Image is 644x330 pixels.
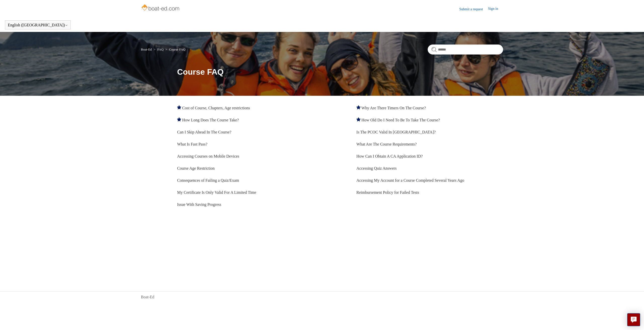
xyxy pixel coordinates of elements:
svg: Promoted article [177,117,181,121]
a: Can I Skip Ahead In The Course? [177,130,231,134]
a: Boat-Ed [141,48,152,51]
a: Course FAQ [169,48,185,51]
a: Accessing My Account for a Course Completed Several Years Ago [356,178,464,182]
li: Course FAQ [164,48,185,51]
a: Consequences of Failing a Quiz/Exam [177,178,239,182]
h1: Course FAQ [177,66,503,78]
a: Reimbursement Policy for Failed Tests [356,190,419,195]
input: Search [428,44,503,55]
a: Is The PCOC Valid In [GEOGRAPHIC_DATA]? [356,130,436,134]
a: FAQ [157,48,164,51]
a: Cost of Course, Chapters, Age restrictions [182,106,250,110]
a: Accessing Quiz Answers [356,166,397,170]
img: Boat-Ed Help Center home page [141,3,181,13]
button: English ([GEOGRAPHIC_DATA]) [8,23,68,27]
a: What Are The Course Requirements? [356,142,417,146]
button: Live chat [627,313,640,326]
a: Submit a request [459,7,488,12]
li: FAQ [153,48,165,51]
a: Sign in [488,6,503,12]
svg: Promoted article [177,105,181,109]
svg: Promoted article [356,105,360,109]
svg: Promoted article [356,117,360,121]
a: How Can I Obtain A CA Application ID? [356,154,423,158]
a: Accessing Courses on Mobile Devices [177,154,239,158]
a: Why Are There Timers On The Course? [361,106,426,110]
a: Boat-Ed [141,294,154,300]
a: How Old Do I Need To Be To Take The Course? [361,118,440,122]
a: What Is Fast Pass? [177,142,207,146]
a: Course Age Restriction [177,166,215,170]
a: Issue With Saving Progress [177,202,221,207]
a: My Certificate Is Only Valid For A Limited Time [177,190,256,195]
a: How Long Does The Course Take? [182,118,239,122]
li: Boat-Ed [141,48,153,51]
